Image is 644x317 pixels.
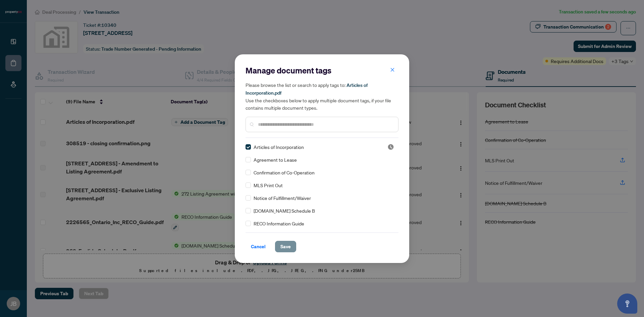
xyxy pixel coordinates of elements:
span: Articles of Incorporation [254,143,304,151]
button: Save [275,241,296,252]
span: Agreement to Lease [254,156,297,163]
span: Notice of Fulfillment/Waiver [254,194,311,202]
button: Cancel [246,241,271,252]
span: [DOMAIN_NAME] Schedule B [254,207,315,214]
span: Articles of Incorporation.pdf [246,82,368,96]
h2: Manage document tags [246,65,398,76]
span: Confirmation of Co-Operation [254,169,315,176]
span: Cancel [251,241,266,252]
span: Pending Review [387,144,394,150]
span: RECO Information Guide [254,220,304,227]
button: Open asap [617,294,637,314]
span: close [390,67,395,72]
span: Save [280,241,291,252]
span: MLS Print Out [254,181,283,189]
img: status [387,144,394,150]
h5: Please browse the list or search to apply tags to: Use the checkboxes below to apply multiple doc... [246,81,398,111]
